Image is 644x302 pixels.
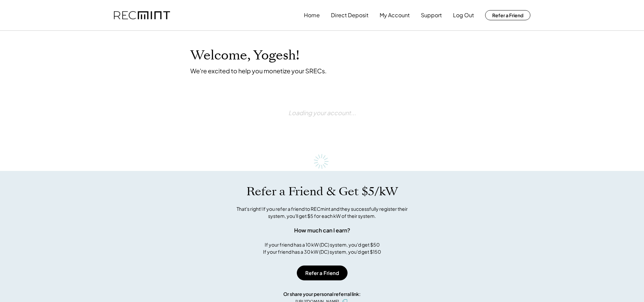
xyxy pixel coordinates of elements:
div: Loading your account... [288,92,356,134]
button: Log Out [453,8,474,22]
div: If your friend has a 10 kW (DC) system, you'd get $50 If your friend has a 30 kW (DC) system, you... [263,241,381,255]
button: Direct Deposit [331,8,368,22]
button: Refer a Friend [485,10,530,20]
button: My Account [380,8,410,22]
div: We're excited to help you monetize your SRECs. [190,67,327,75]
button: Support [421,8,442,22]
div: Or share your personal referral link: [283,291,361,298]
h1: Welcome, Yogesh! [190,48,300,64]
img: recmint-logotype%403x.png [114,11,170,20]
div: That's right! If you refer a friend to RECmint and they successfully register their system, you'l... [229,205,415,220]
button: Home [304,8,320,22]
h1: Refer a Friend & Get $5/kW [246,184,398,199]
div: How much can I earn? [294,226,350,234]
button: Refer a Friend [297,266,348,280]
